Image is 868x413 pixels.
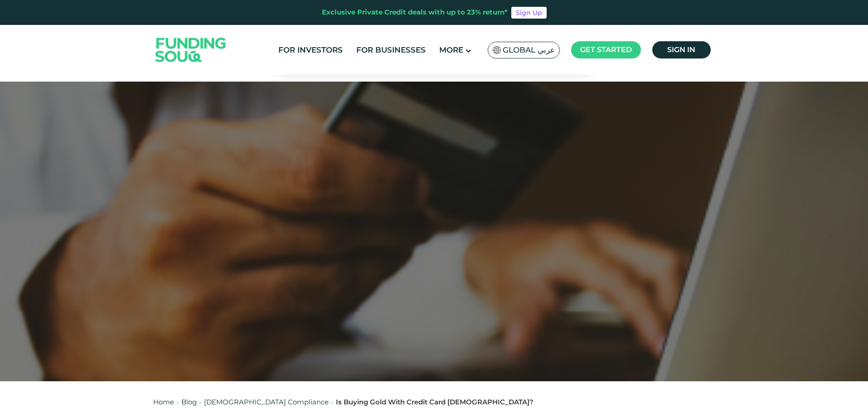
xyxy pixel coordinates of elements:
[439,45,463,54] span: More
[580,45,632,54] span: Get started
[493,46,501,54] img: SA Flag
[322,7,508,18] div: Exclusive Private Credit deals with up to 23% return*
[354,43,428,58] a: For Businesses
[336,397,533,408] div: Is Buying Gold With Credit Card [DEMOGRAPHIC_DATA]?
[276,43,345,58] a: For Investors
[153,398,174,406] a: Home
[204,398,329,406] a: [DEMOGRAPHIC_DATA] Compliance
[511,7,547,19] a: Sign Up
[181,398,197,406] a: Blog
[667,45,695,54] span: Sign in
[146,27,235,73] img: Logo
[503,45,555,55] span: Global عربي
[652,41,711,58] a: Sign in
